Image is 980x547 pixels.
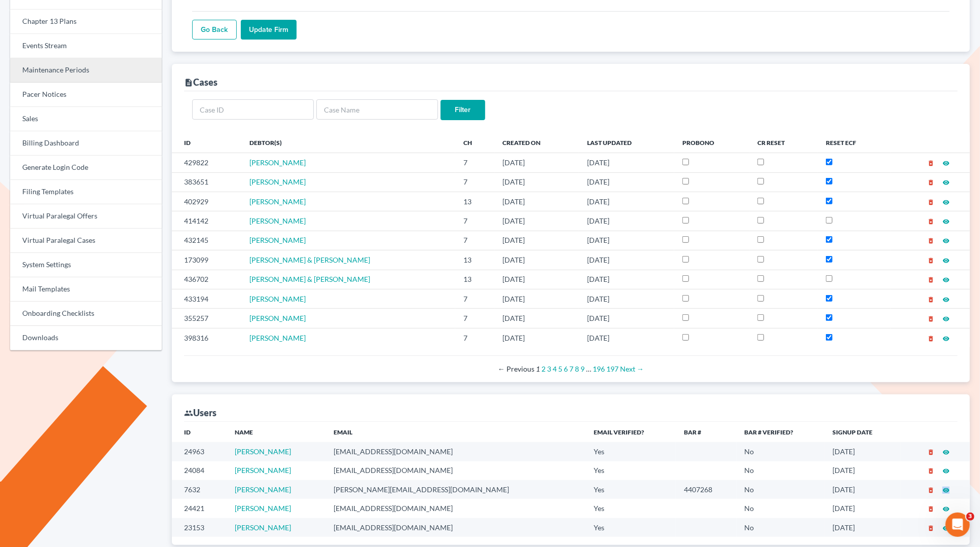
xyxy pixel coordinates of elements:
i: visibility [942,218,950,225]
a: [PERSON_NAME] [235,485,291,494]
a: [PERSON_NAME] [235,466,291,475]
a: delete_forever [927,256,934,264]
td: [EMAIL_ADDRESS][DOMAIN_NAME] [325,442,586,461]
a: delete_forever [927,314,934,322]
td: [DATE] [579,328,674,347]
a: visibility [942,197,950,206]
a: delete_forever [927,334,934,342]
a: delete_forever [927,197,934,206]
a: delete_forever [927,295,934,303]
i: visibility [942,315,950,322]
td: 7632 [172,480,227,499]
th: Signup Date [824,422,901,442]
th: Email [325,422,586,442]
td: 7 [455,153,494,172]
a: visibility [942,314,950,322]
th: Reset ECF [818,132,891,153]
a: delete_forever [927,447,934,456]
td: [EMAIL_ADDRESS][DOMAIN_NAME] [325,461,586,480]
td: [DATE] [579,289,674,308]
td: 4407268 [676,480,737,499]
td: [DATE] [824,442,901,461]
a: visibility [942,236,950,244]
span: 3 [966,513,974,521]
a: Virtual Paralegal Offers [10,204,162,229]
td: 355257 [172,309,242,328]
i: delete_forever [927,179,934,186]
a: visibility [942,256,950,264]
a: Sales [10,107,162,131]
td: [DATE] [494,153,579,172]
a: Chapter 13 Plans [10,10,162,34]
a: [PERSON_NAME] [249,158,306,167]
a: Page 7 [569,364,573,373]
i: visibility [942,505,950,513]
a: delete_forever [927,236,934,244]
td: 24421 [172,499,227,518]
i: visibility [942,449,950,456]
i: visibility [942,467,950,475]
i: delete_forever [927,257,934,264]
td: [DATE] [494,270,579,289]
i: delete_forever [927,335,934,342]
td: 383651 [172,172,242,192]
div: Cases [184,76,217,88]
i: group [184,409,193,418]
a: delete_forever [927,485,934,494]
input: Case Name [316,99,438,120]
a: visibility [942,523,950,532]
a: Pacer Notices [10,83,162,107]
a: [PERSON_NAME] [235,447,291,456]
th: Name [227,422,325,442]
span: [PERSON_NAME] & [PERSON_NAME] [249,256,370,264]
a: Go Back [192,20,237,40]
td: 7 [455,211,494,231]
th: Bar # Verified? [737,422,825,442]
a: Filing Templates [10,180,162,204]
a: delete_forever [927,504,934,513]
i: delete_forever [927,276,934,283]
a: [PERSON_NAME] [249,295,306,303]
a: [PERSON_NAME] [235,504,291,513]
td: 7 [455,172,494,192]
a: [PERSON_NAME] [249,216,306,225]
td: [DATE] [579,153,674,172]
i: delete_forever [927,160,934,167]
div: Pagination [192,364,950,374]
a: [PERSON_NAME] [249,177,306,186]
td: No [737,461,825,480]
i: delete_forever [927,237,934,244]
td: 433194 [172,289,242,308]
i: delete_forever [927,315,934,322]
td: 402929 [172,192,242,211]
th: Bar # [676,422,737,442]
span: [PERSON_NAME] [249,334,306,342]
i: description [184,78,193,87]
td: Yes [586,480,676,499]
a: Mail Templates [10,277,162,302]
td: Yes [586,442,676,461]
td: [DATE] [579,231,674,250]
td: [DATE] [579,270,674,289]
td: No [737,518,825,537]
i: delete_forever [927,218,934,225]
td: 23153 [172,518,227,537]
td: 13 [455,270,494,289]
td: 432145 [172,231,242,250]
a: Page 9 [580,364,585,373]
a: Next page [620,364,644,373]
a: [PERSON_NAME] & [PERSON_NAME] [249,275,370,283]
i: delete_forever [927,467,934,475]
td: [DATE] [824,461,901,480]
a: Downloads [10,326,162,350]
td: [DATE] [494,231,579,250]
i: delete_forever [927,296,934,303]
a: visibility [942,447,950,456]
span: [PERSON_NAME] [249,314,306,322]
i: visibility [942,296,950,303]
a: [PERSON_NAME] [249,197,306,206]
th: ProBono [674,132,750,153]
td: [DATE] [494,211,579,231]
a: visibility [942,485,950,494]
